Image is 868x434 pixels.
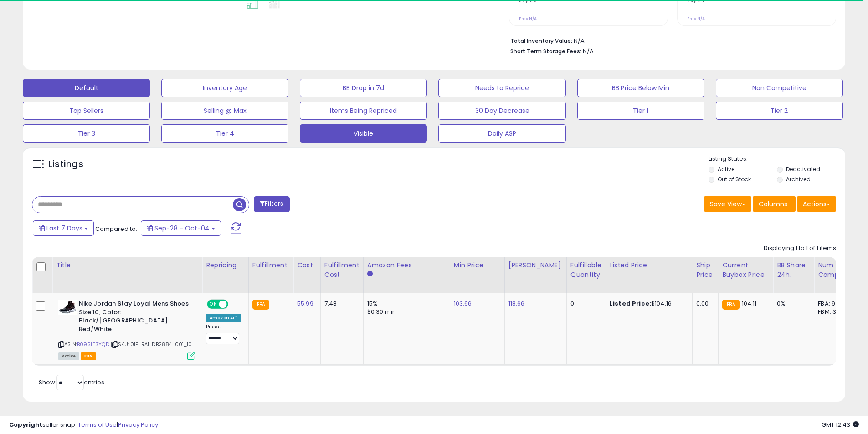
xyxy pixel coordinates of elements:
button: Filters [254,196,289,212]
div: Min Price [454,260,501,270]
button: Default [23,79,150,97]
div: Repricing [206,260,245,270]
div: Amazon AI * [206,314,241,322]
a: Privacy Policy [118,420,158,429]
div: Title [56,260,198,270]
b: Nike Jordan Stay Loyal Mens Shoes Size 10, Color: Black/[GEOGRAPHIC_DATA] Red/White [79,300,190,336]
span: Sep-28 - Oct-04 [154,224,210,233]
button: Last 7 Days [33,220,94,236]
button: Items Being Repriced [300,102,427,120]
button: Tier 3 [23,124,150,143]
a: Terms of Use [78,420,117,429]
div: FBM: 3 [818,308,848,316]
b: Listed Price: [610,299,651,308]
button: Sep-28 - Oct-04 [141,220,221,236]
div: Listed Price [610,260,688,270]
div: BB Share 24h. [777,260,810,280]
div: FBA: 9 [818,300,848,308]
span: Last 7 Days [46,224,82,233]
button: Non Competitive [716,79,843,97]
div: $104.16 [610,300,685,308]
div: Fulfillment [252,260,289,270]
button: Selling @ Max [161,102,288,120]
button: Needs to Reprice [438,79,565,97]
div: Fulfillable Quantity [570,260,602,280]
span: ON [208,301,219,308]
label: Deactivated [786,165,820,173]
div: Current Buybox Price [722,260,769,280]
button: Inventory Age [161,79,288,97]
div: Fulfillment Cost [324,260,360,280]
div: 15% [367,300,443,308]
button: Actions [797,196,836,212]
button: Daily ASP [438,124,565,143]
small: FBA [722,300,739,310]
div: Num of Comp. [818,260,851,280]
label: Out of Stock [718,175,751,183]
div: 7.48 [324,300,356,308]
label: Active [718,165,734,173]
div: Displaying 1 to 1 of 1 items [764,244,836,253]
strong: Copyright [9,420,42,429]
button: Visible [300,124,427,143]
div: seller snap | | [9,421,158,429]
div: [PERSON_NAME] [508,260,563,270]
span: 2025-10-12 12:43 GMT [822,420,859,429]
button: Tier 1 [577,102,704,120]
span: FBA [81,352,96,360]
label: Archived [786,175,811,183]
button: Tier 2 [716,102,843,120]
div: Ship Price [696,260,714,280]
button: 30 Day Decrease [438,102,565,120]
div: 0 [570,300,599,308]
span: Compared to: [95,225,137,233]
div: Amazon Fees [367,260,446,270]
a: B09SLT3YQD [77,341,109,348]
small: Amazon Fees. [367,270,373,278]
a: 118.66 [508,299,525,308]
span: Show: entries [39,378,104,387]
div: ASIN: [58,300,195,359]
span: All listings currently available for purchase on Amazon [58,352,79,360]
button: Save View [704,196,751,212]
h5: Listings [48,158,83,171]
small: FBA [252,300,269,310]
span: Columns [759,199,787,209]
button: Columns [753,196,796,212]
a: 55.99 [297,299,313,308]
button: Top Sellers [23,102,150,120]
button: BB Drop in 7d [300,79,427,97]
img: 41ueqrtP5YL._SL40_.jpg [58,300,77,315]
div: Cost [297,260,317,270]
span: | SKU: 01F-RA1-DB2884-001_10 [111,341,192,348]
div: 0.00 [696,300,711,308]
p: Listing States: [709,155,845,163]
button: Tier 4 [161,124,288,143]
span: OFF [227,301,241,308]
a: 103.66 [454,299,472,308]
span: 104.11 [742,299,757,308]
button: BB Price Below Min [577,79,704,97]
div: 0% [777,300,807,308]
div: Preset: [206,324,241,344]
div: $0.30 min [367,308,443,316]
